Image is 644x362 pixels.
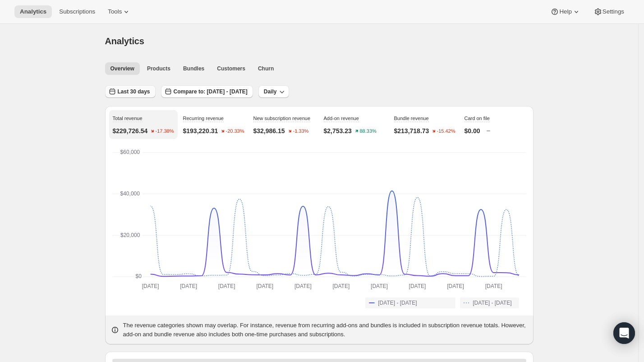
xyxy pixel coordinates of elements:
[603,8,624,15] span: Settings
[409,283,426,289] text: [DATE]
[180,283,197,289] text: [DATE]
[365,297,455,308] button: [DATE] - [DATE]
[371,283,388,289] text: [DATE]
[294,283,311,289] text: [DATE]
[113,116,143,121] span: Total revenue
[147,65,170,72] span: Products
[559,8,571,15] span: Help
[324,116,359,121] span: Add-on revenue
[113,126,148,135] p: $229,726.54
[218,283,235,289] text: [DATE]
[293,129,308,134] text: -1.33%
[54,5,101,18] button: Subscriptions
[253,126,285,135] p: $32,986.15
[256,283,273,289] text: [DATE]
[120,190,140,197] text: $40,000
[118,88,150,95] span: Last 30 days
[120,149,140,155] text: $60,000
[135,273,142,279] text: $0
[123,321,528,339] p: The revenue categories shown may overlap. For instance, revenue from recurring add-ons and bundle...
[183,65,204,72] span: Bundles
[14,5,52,18] button: Analytics
[174,88,248,95] span: Compare to: [DATE] - [DATE]
[465,116,490,121] span: Card on file
[108,8,122,15] span: Tools
[20,8,46,15] span: Analytics
[394,116,429,121] span: Bundle revenue
[473,299,511,306] span: [DATE] - [DATE]
[378,299,417,306] span: [DATE] - [DATE]
[217,65,245,72] span: Customers
[359,129,377,134] text: 88.33%
[156,129,174,134] text: -17.38%
[105,36,144,46] span: Analytics
[447,283,464,289] text: [DATE]
[545,5,586,18] button: Help
[226,129,244,134] text: -20.33%
[161,85,253,98] button: Compare to: [DATE] - [DATE]
[588,5,630,18] button: Settings
[264,88,277,95] span: Daily
[120,232,140,238] text: $20,000
[258,85,290,98] button: Daily
[102,5,136,18] button: Tools
[332,283,350,289] text: [DATE]
[613,322,635,344] div: Open Intercom Messenger
[394,126,429,135] p: $213,718.73
[105,85,156,98] button: Last 30 days
[324,126,352,135] p: $2,753.23
[465,126,480,135] p: $0.00
[183,116,224,121] span: Recurring revenue
[485,283,502,289] text: [DATE]
[460,297,519,308] button: [DATE] - [DATE]
[437,129,455,134] text: -15.42%
[142,283,159,289] text: [DATE]
[258,65,274,72] span: Churn
[253,116,311,121] span: New subscription revenue
[183,126,218,135] p: $193,220.31
[110,65,134,72] span: Overview
[59,8,95,15] span: Subscriptions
